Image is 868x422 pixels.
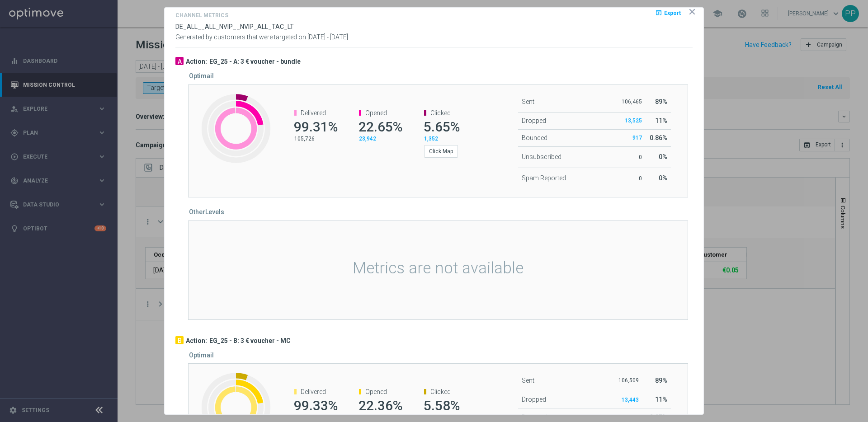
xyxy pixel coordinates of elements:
[659,153,667,160] span: 0%
[522,117,546,124] span: Dropped
[294,135,336,142] p: 105,726
[522,396,546,403] span: Dropped
[189,208,224,216] h5: OtherLevels
[655,9,662,16] i: open_in_browser
[650,413,667,420] span: 0.87%
[424,414,438,421] span: 1,320
[359,398,402,413] span: 22.36%
[664,10,681,16] span: Export
[186,337,207,345] h3: Action:
[650,134,667,141] span: 0.86%
[655,98,667,105] span: 89%
[424,398,460,413] span: 5.58%
[522,413,547,420] span: Bounced
[430,109,451,117] span: Clicked
[365,388,387,395] span: Opened
[522,153,561,160] span: Unsubscribed
[424,145,458,158] button: Click Map
[629,413,639,420] span: 922
[175,33,306,41] span: Generated by customers that were targeted on
[622,175,642,182] p: 0
[186,57,207,66] h3: Action:
[655,396,667,403] span: 11%
[307,33,348,41] span: [DATE] - [DATE]
[522,377,534,384] span: Sent
[424,119,460,135] span: 5.65%
[424,136,438,142] span: 1,352
[659,174,667,182] span: 0%
[209,337,291,345] h3: EG_25 - B: 3 € voucher - MC
[622,154,642,161] p: 0
[359,136,376,142] span: 23,942
[301,109,326,117] span: Delivered
[655,377,667,384] span: 89%
[294,398,338,413] span: 99.33%
[209,57,301,66] h3: EG_25 - A: 3 € voucher - bundle
[522,174,566,182] span: Spam Reported
[189,352,214,359] h5: Optimail
[688,7,697,16] opti-icon: icon
[301,388,326,395] span: Delivered
[175,336,184,344] div: B
[522,134,547,141] span: Bounced
[294,119,338,135] span: 99.31%
[654,7,682,18] button: open_in_browser Export
[622,397,639,403] span: 13,443
[175,12,228,19] h4: Channel Metrics
[522,98,534,105] span: Sent
[175,57,184,65] div: A
[359,414,376,421] span: 23,655
[625,117,642,124] span: 13,525
[365,109,387,117] span: Opened
[353,259,524,277] span: Metrics are not available
[430,388,451,395] span: Clicked
[189,72,214,80] h5: Optimail
[655,117,667,124] span: 11%
[175,23,294,30] span: DE_ALL__ALL_NVIP__NVIP_ALL_TAC_LT
[632,135,642,141] span: 917
[359,119,402,135] span: 22.65%
[622,98,642,105] p: 106,465
[294,414,336,421] p: 105,793
[618,377,639,384] p: 106,509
